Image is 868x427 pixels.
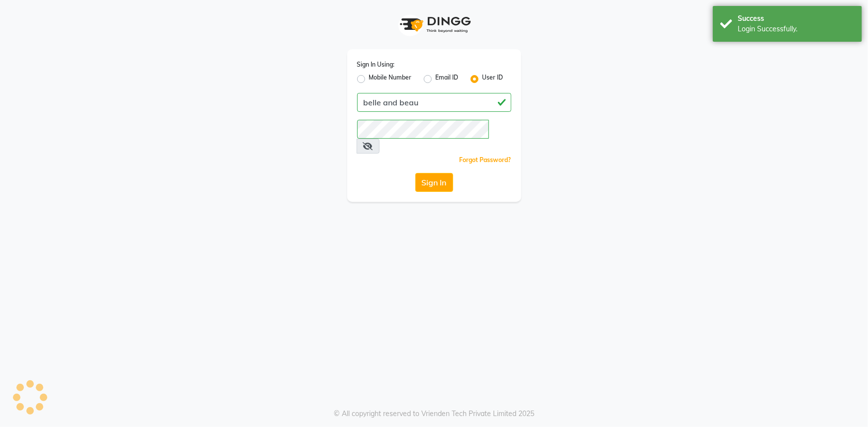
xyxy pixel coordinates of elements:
a: Forgot Password? [460,156,511,164]
div: Success [738,13,855,24]
input: Username [357,120,489,139]
label: Sign In Using: [357,60,395,69]
label: User ID [482,73,503,85]
input: Username [357,93,511,112]
label: Email ID [436,73,459,85]
div: Login Successfully. [738,24,855,34]
label: Mobile Number [369,73,412,85]
img: logo1.svg [394,10,474,39]
button: Sign In [415,173,453,192]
